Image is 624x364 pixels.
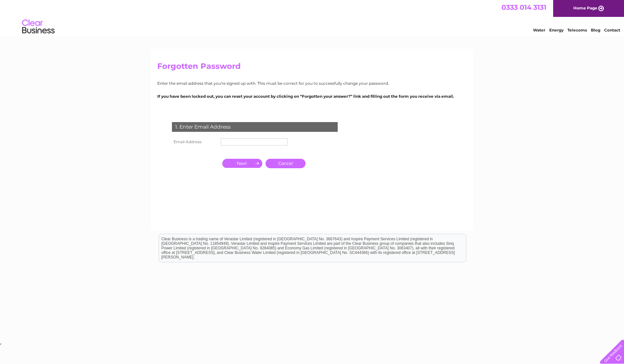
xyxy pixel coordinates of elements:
div: 1. Enter Email Address [172,122,338,132]
a: 0333 014 3131 [501,3,546,11]
p: If you have been locked out, you can reset your account by clicking on “Forgotten your answer?” l... [157,93,467,99]
a: Contact [604,28,620,32]
a: Cancel [266,159,305,168]
h2: Forgotten Password [157,62,467,74]
a: Energy [549,28,564,32]
a: Water [533,28,545,32]
a: Blog [591,28,600,32]
img: logo.png [22,17,55,37]
p: Enter the email address that you're signed up with. This must be correct for you to successfully ... [157,80,467,86]
th: Email Address [170,137,219,147]
div: Clear Business is a trading name of Verastar Limited (registered in [GEOGRAPHIC_DATA] No. 3667643... [159,4,466,31]
a: Telecoms [567,28,587,32]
